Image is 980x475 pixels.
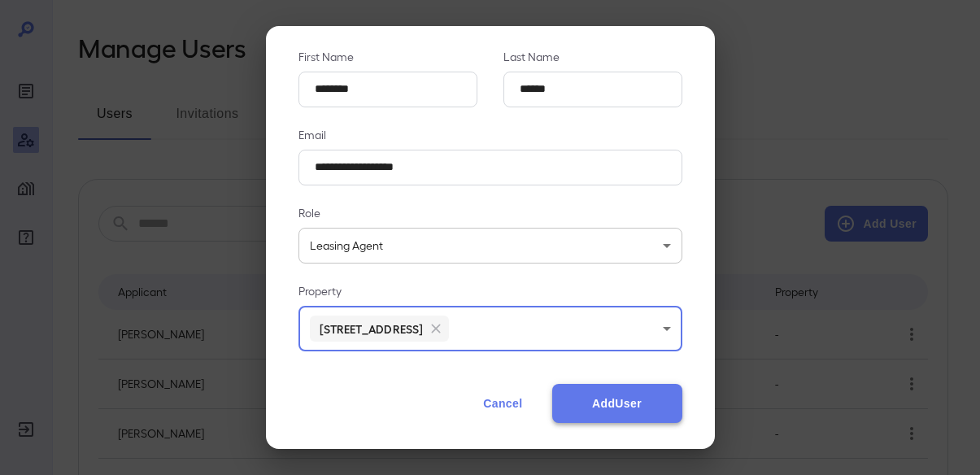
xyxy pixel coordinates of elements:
p: Role [298,205,682,221]
div: Leasing Agent [298,228,682,264]
p: Property [298,283,682,299]
p: First Name [298,49,477,65]
button: AddUser [552,384,682,423]
p: Last Name [503,49,682,65]
p: Email [298,127,682,143]
button: Cancel [467,384,538,423]
h6: [STREET_ADDRESS] [320,320,424,337]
